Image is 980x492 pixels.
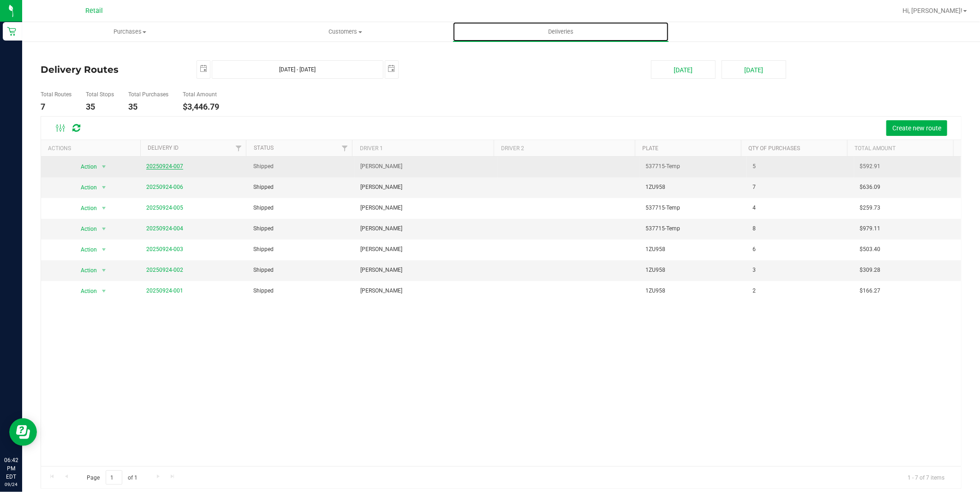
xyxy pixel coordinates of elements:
[337,140,352,156] a: Filter
[385,61,398,77] span: select
[231,140,246,156] a: Filter
[238,22,453,41] a: Customers
[753,224,756,233] span: 8
[494,140,635,156] th: Driver 2
[106,470,122,485] input: 1
[860,245,880,254] span: $503.40
[128,102,168,111] h4: 35
[860,162,880,171] span: $592.91
[536,28,586,36] span: Deliveries
[360,162,402,171] span: [PERSON_NAME]
[23,28,237,36] span: Purchases
[360,287,402,295] span: [PERSON_NAME]
[183,92,219,98] h5: Total Amount
[753,204,756,212] span: 4
[86,102,114,111] h4: 35
[254,145,274,151] a: Status
[41,102,72,111] h4: 7
[98,223,109,235] span: select
[22,22,238,41] a: Purchases
[72,202,97,215] span: Action
[902,7,962,14] span: Hi, [PERSON_NAME]!
[253,183,274,192] span: Shipped
[860,224,880,233] span: $979.11
[98,264,109,277] span: select
[146,205,183,211] a: 20250924-005
[98,243,109,256] span: select
[645,287,665,295] span: 1ZU958
[146,163,183,170] a: 20250924-007
[645,224,680,233] span: 537715-Temp
[360,245,402,254] span: [PERSON_NAME]
[753,266,756,275] span: 3
[645,162,680,171] span: 537715-Temp
[360,266,402,275] span: [PERSON_NAME]
[886,120,947,136] button: Create new route
[148,145,179,151] a: Delivery ID
[72,243,97,256] span: Action
[360,224,402,233] span: [PERSON_NAME]
[253,266,274,275] span: Shipped
[253,245,274,254] span: Shipped
[4,456,18,481] p: 06:42 PM EDT
[352,140,494,156] th: Driver 1
[72,223,97,235] span: Action
[860,183,880,192] span: $636.09
[847,140,953,156] th: Total Amount
[892,124,941,132] span: Create new route
[48,145,137,152] div: Actions
[645,245,665,254] span: 1ZU958
[7,27,16,36] inline-svg: Retail
[72,264,97,277] span: Action
[360,183,402,192] span: [PERSON_NAME]
[72,160,97,173] span: Action
[722,60,786,79] button: [DATE]
[72,285,97,298] span: Action
[749,145,801,152] a: Qty of Purchases
[197,61,210,77] span: select
[98,202,109,215] span: select
[238,28,453,36] span: Customers
[86,92,114,98] h5: Total Stops
[9,418,37,446] iframe: Resource center
[85,7,103,15] span: Retail
[643,145,659,152] a: Plate
[41,60,183,79] h4: Delivery Routes
[753,162,756,171] span: 5
[41,92,72,98] h5: Total Routes
[146,246,183,252] a: 20250924-003
[753,245,756,254] span: 6
[253,204,274,212] span: Shipped
[98,160,109,173] span: select
[146,267,183,273] a: 20250924-002
[79,470,145,485] span: Page of 1
[360,204,402,212] span: [PERSON_NAME]
[98,181,109,194] span: select
[183,102,219,111] h4: $3,446.79
[146,184,183,190] a: 20250924-006
[128,92,168,98] h5: Total Purchases
[860,266,880,275] span: $309.28
[645,266,665,275] span: 1ZU958
[146,287,183,294] a: 20250924-001
[860,204,880,212] span: $259.73
[253,287,274,295] span: Shipped
[900,470,952,484] span: 1 - 7 of 7 items
[98,285,109,298] span: select
[453,22,669,41] a: Deliveries
[860,287,880,295] span: $166.27
[72,181,97,194] span: Action
[753,183,756,192] span: 7
[651,60,716,79] button: [DATE]
[645,204,680,212] span: 537715-Temp
[146,225,183,232] a: 20250924-004
[645,183,665,192] span: 1ZU958
[753,287,756,295] span: 2
[253,224,274,233] span: Shipped
[253,162,274,171] span: Shipped
[4,481,18,488] p: 09/24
